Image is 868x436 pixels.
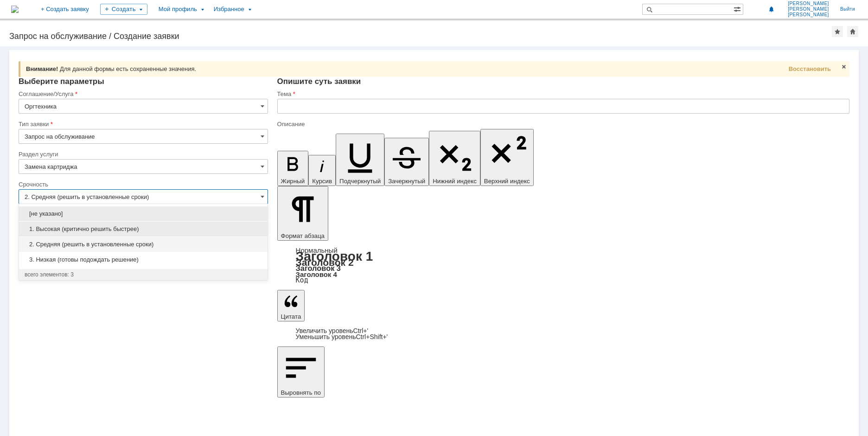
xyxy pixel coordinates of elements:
[429,131,480,186] button: Нижний индекс
[277,121,848,127] div: Описание
[296,333,388,340] a: Decrease
[277,346,325,398] button: Выровнять по
[25,210,262,218] span: [не указано]
[277,151,309,186] button: Жирный
[19,91,266,97] div: Соглашение/Услуга
[388,178,425,185] span: Зачеркнутый
[832,26,843,37] div: Добавить в избранное
[296,276,308,284] a: Код
[277,91,848,97] div: Тема
[281,232,325,239] span: Формат абзаца
[296,270,337,278] a: Заголовок 4
[100,4,147,15] div: Создать
[356,333,388,340] span: Ctrl+Shift+'
[433,178,477,185] span: Нижний индекс
[60,65,196,72] span: Для данной формы есть сохраненные значения.
[480,129,534,186] button: Верхний индекс
[788,6,829,12] span: [PERSON_NAME]
[19,77,104,86] span: Выберите параметры
[296,264,341,272] a: Заголовок 3
[734,4,743,13] span: Расширенный поиск
[840,63,848,71] span: Закрыть
[25,241,262,248] span: 2. Средняя (решить в установленные сроки)
[308,155,336,186] button: Курсив
[26,65,58,72] span: Внимание!
[277,290,305,321] button: Цитата
[277,328,849,340] div: Цитата
[296,249,373,263] a: Заголовок 1
[296,327,369,334] a: Increase
[19,181,266,187] div: Срочность
[25,256,262,263] span: 3. Низкая (готовы подождать решение)
[281,178,305,185] span: Жирный
[277,247,849,283] div: Формат абзаца
[11,6,19,13] img: logo
[312,178,332,185] span: Курсив
[336,134,384,186] button: Подчеркнутый
[19,151,266,157] div: Раздел услуги
[384,138,429,186] button: Зачеркнутый
[788,12,829,18] span: [PERSON_NAME]
[484,178,530,185] span: Верхний индекс
[296,246,338,254] a: Нормальный
[788,1,829,6] span: [PERSON_NAME]
[25,271,262,278] div: всего элементов: 3
[281,389,321,396] span: Выровнять по
[353,327,369,334] span: Ctrl+'
[789,65,831,72] span: Восстановить
[277,186,328,241] button: Формат абзаца
[339,178,381,185] span: Подчеркнутый
[25,225,262,233] span: 1. Высокая (критично решить быстрее)
[296,257,354,268] a: Заголовок 2
[19,121,266,127] div: Тип заявки
[277,77,361,86] span: Опишите суть заявки
[9,32,832,41] div: Запрос на обслуживание / Создание заявки
[281,313,301,320] span: Цитата
[847,26,858,37] div: Сделать домашней страницей
[11,6,19,13] a: Перейти на домашнюю страницу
